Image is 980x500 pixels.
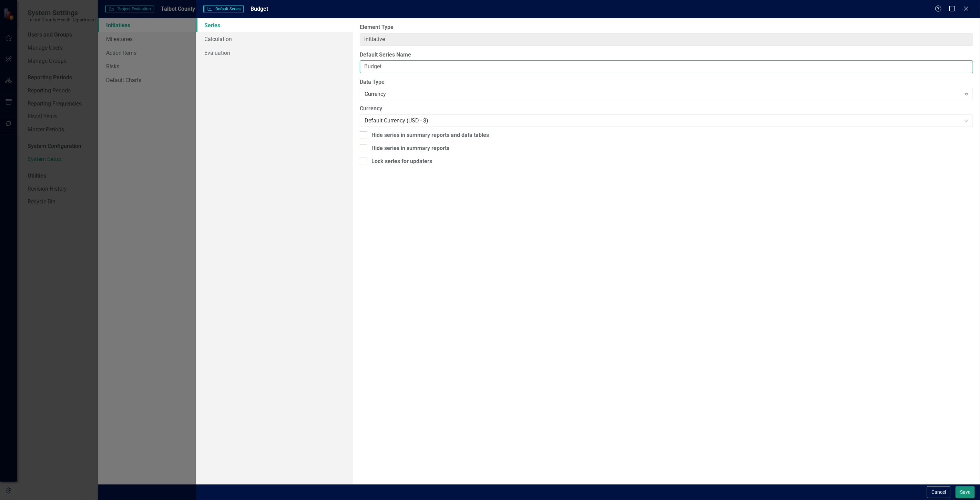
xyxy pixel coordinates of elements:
[371,131,489,139] div: Hide series in summary reports and data tables
[196,18,353,32] a: Series
[360,60,973,73] input: Default Series Name
[360,23,973,31] label: Element Type
[365,90,961,98] div: Currency
[251,6,268,12] span: Budget
[927,486,950,498] button: Cancel
[196,32,353,46] a: Calculation
[956,486,975,498] button: Save
[196,46,353,60] a: Evaluation
[360,78,973,86] label: Data Type
[371,144,449,152] div: Hide series in summary reports
[360,51,973,59] label: Default Series Name
[360,105,973,113] label: Currency
[365,117,961,125] div: Default Currency (USD - $)
[371,158,432,166] div: Lock series for updaters
[203,6,244,12] span: Default Series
